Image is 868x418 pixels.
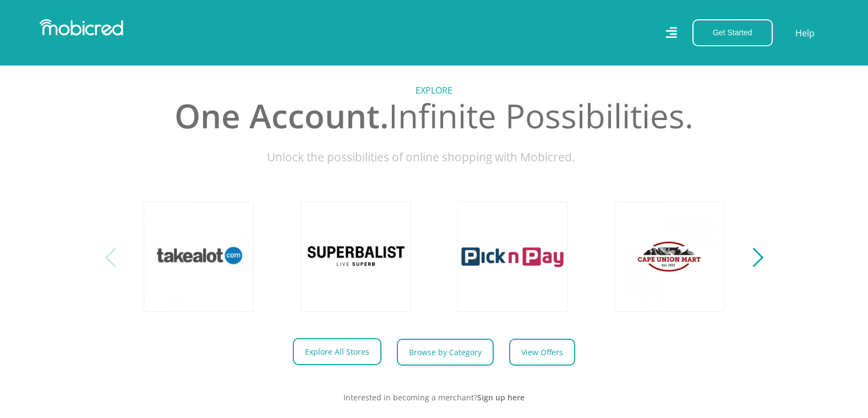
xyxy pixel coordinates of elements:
button: Get Started [692,19,773,46]
a: Sign up here [477,392,525,403]
h5: Explore [129,85,740,96]
a: View Offers [509,339,575,366]
a: Help [795,26,815,40]
a: Browse by Category [397,339,494,366]
img: Mobicred [40,19,123,36]
button: Next [747,246,761,268]
span: One Account. [174,93,389,138]
p: Interested in becoming a merchant? [129,392,740,403]
h2: Infinite Possibilities. [129,96,740,135]
button: Previous [108,246,122,268]
a: Explore All Stores [293,338,381,365]
p: Unlock the possibilities of online shopping with Mobicred. [129,149,740,166]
